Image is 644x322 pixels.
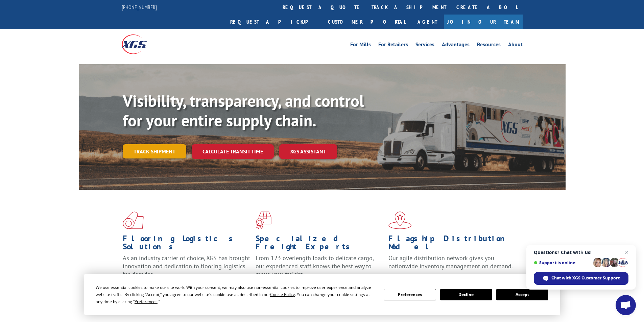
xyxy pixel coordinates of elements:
div: We use essential cookies to make our site work. With your consent, we may also use non-essential ... [96,284,376,305]
span: Support is online [534,260,591,265]
span: Preferences [135,299,158,304]
img: xgs-icon-focused-on-flooring-red [256,212,271,229]
a: Customer Portal [323,15,411,29]
span: Chat with XGS Customer Support [534,272,628,285]
span: As an industry carrier of choice, XGS has brought innovation and dedication to flooring logistics... [123,254,250,278]
a: For Mills [350,42,371,49]
img: xgs-icon-flagship-distribution-model-red [388,212,412,229]
button: Preferences [384,289,436,300]
p: From 123 overlength loads to delicate cargo, our experienced staff knows the best way to move you... [256,254,383,284]
a: [PHONE_NUMBER] [122,4,157,10]
a: Services [415,42,434,49]
span: Chat with XGS Customer Support [551,275,620,281]
a: Calculate transit time [192,144,274,159]
a: Open chat [616,295,636,315]
a: For Retailers [378,42,408,49]
a: Agent [411,15,444,29]
a: Track shipment [123,144,186,158]
h1: Flagship Distribution Model [388,234,516,254]
b: Visibility, transparency, and control for your entire supply chain. [123,90,364,131]
img: xgs-icon-total-supply-chain-intelligence-red [123,212,144,229]
a: Request a pickup [225,15,323,29]
a: Advantages [442,42,470,49]
button: Accept [496,289,548,300]
span: Our agile distribution network gives you nationwide inventory management on demand. [388,254,513,270]
button: Decline [440,289,492,300]
a: About [508,42,523,49]
h1: Flooring Logistics Solutions [123,234,251,254]
h1: Specialized Freight Experts [256,234,383,254]
a: XGS ASSISTANT [279,144,337,159]
a: Join Our Team [444,15,523,29]
span: Questions? Chat with us! [534,250,628,255]
a: Resources [477,42,501,49]
span: Cookie Policy [270,292,295,297]
div: Cookie Consent Prompt [84,274,560,315]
